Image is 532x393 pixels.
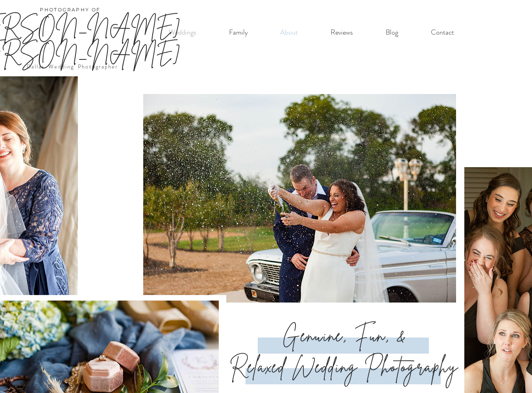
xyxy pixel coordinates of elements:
img: A fun candid photo from a dallas wedding reception featuring the wedding couple popping a bottle ... [143,94,456,303]
nav: Site [152,24,470,41]
a: Contact [414,24,470,41]
span: Genuine, Fun, & Relaxed Wedding Photography [230,323,459,379]
p: Family [225,24,252,41]
p: About [276,24,302,41]
span: PHOTOGRAPHY OF [40,7,101,13]
iframe: Wix Chat [495,356,532,393]
a: Dallas Wedding Photographer [27,63,118,70]
p: Contact [427,24,458,41]
p: Reviews [327,24,357,41]
a: Blog [369,24,414,41]
a: Reviews [314,24,369,41]
a: About [264,24,314,41]
a: Family [212,24,264,41]
p: Blog [382,24,402,41]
